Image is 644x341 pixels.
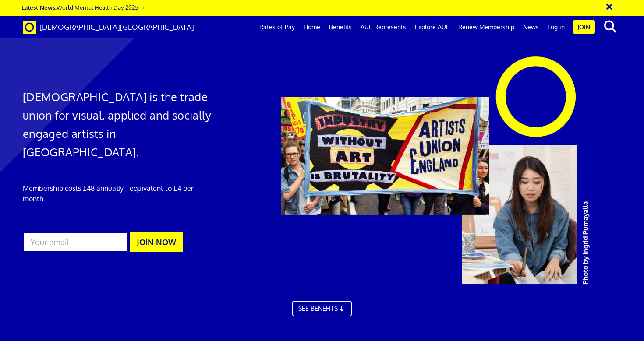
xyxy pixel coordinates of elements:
a: Log in [543,16,569,38]
a: Explore AUE [410,16,454,38]
a: SEE BENEFITS [292,301,352,316]
a: Rates of Pay [255,16,299,38]
input: Your email [23,232,127,252]
a: Latest News:World Mental Health Day 2025 → [21,4,145,11]
a: AUE Represents [356,16,410,38]
strong: Latest News: [21,4,57,11]
span: [DEMOGRAPHIC_DATA][GEOGRAPHIC_DATA] [39,22,194,32]
a: Benefits [325,16,356,38]
a: Renew Membership [454,16,519,38]
h1: [DEMOGRAPHIC_DATA] is the trade union for visual, applied and socially engaged artists in [GEOGRA... [23,88,214,161]
a: News [519,16,543,38]
p: Membership costs £48 annually – equivalent to £4 per month. [23,183,214,204]
a: Home [299,16,325,38]
button: JOIN NOW [130,232,183,252]
a: Brand [DEMOGRAPHIC_DATA][GEOGRAPHIC_DATA] [16,16,201,38]
a: Join [573,20,595,34]
button: search [597,18,623,36]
